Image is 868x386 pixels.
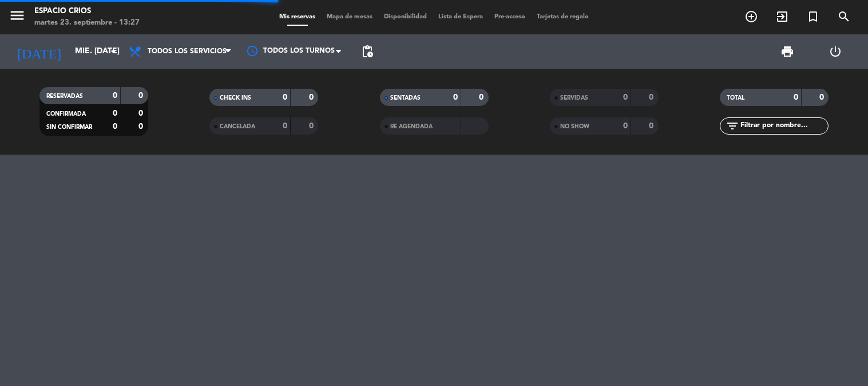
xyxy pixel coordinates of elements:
[113,123,117,131] strong: 0
[780,45,794,58] span: print
[623,122,628,130] strong: 0
[819,93,826,101] strong: 0
[138,123,145,131] strong: 0
[9,7,26,24] i: menu
[220,124,255,129] span: CANCELADA
[113,109,117,117] strong: 0
[46,93,83,99] span: RESERVADAS
[148,48,227,56] span: Todos los servicios
[560,95,588,101] span: SERVIDAS
[726,119,739,133] i: filter_list
[9,7,26,28] button: menu
[479,93,486,101] strong: 0
[623,93,628,101] strong: 0
[34,17,140,29] div: martes 23. septiembre - 13:27
[390,95,421,101] span: SENTADAS
[811,34,859,69] div: LOG OUT
[46,111,86,117] span: CONFIRMADA
[837,10,851,23] i: search
[649,122,656,130] strong: 0
[390,124,433,129] span: RE AGENDADA
[739,120,828,132] input: Filtrar por nombre...
[220,95,251,101] span: CHECK INS
[46,124,92,130] span: SIN CONFIRMAR
[106,45,120,58] i: arrow_drop_down
[360,45,374,58] span: pending_actions
[283,93,287,101] strong: 0
[806,10,820,23] i: turned_in_not
[531,14,594,20] span: Tarjetas de regalo
[727,95,744,101] span: TOTAL
[649,93,656,101] strong: 0
[794,93,798,101] strong: 0
[274,14,321,20] span: Mis reservas
[829,45,842,58] i: power_settings_new
[138,109,145,117] strong: 0
[744,10,758,23] i: add_circle_outline
[775,10,789,23] i: exit_to_app
[453,93,458,101] strong: 0
[321,14,378,20] span: Mapa de mesas
[138,92,145,100] strong: 0
[309,93,316,101] strong: 0
[378,14,433,20] span: Disponibilidad
[433,14,489,20] span: Lista de Espera
[489,14,531,20] span: Pre-acceso
[34,6,140,17] div: Espacio Crios
[113,92,117,100] strong: 0
[560,124,589,129] span: NO SHOW
[309,122,316,130] strong: 0
[9,39,69,64] i: [DATE]
[283,122,287,130] strong: 0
